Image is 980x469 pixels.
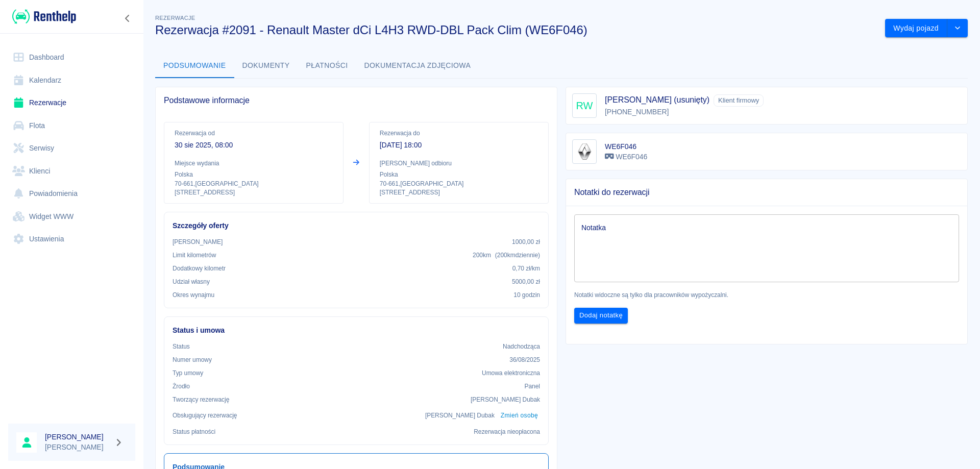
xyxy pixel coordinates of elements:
[173,277,210,286] p: Udział własny
[473,251,540,260] p: 200 km
[380,188,538,197] p: [STREET_ADDRESS]
[947,19,968,38] button: drop-down
[173,427,215,436] p: Status płatności
[380,159,538,168] p: [PERSON_NAME] odbioru
[175,179,333,188] p: 70-661 , [GEOGRAPHIC_DATA]
[574,187,959,198] span: Notatki do rezerwacji
[173,237,223,246] p: [PERSON_NAME]
[574,308,628,324] button: Dodaj notatkę
[605,152,647,162] p: WE6F046
[8,182,135,205] a: Powiadomienia
[234,54,298,78] button: Dokumenty
[509,355,540,364] p: 36/08/2025
[356,54,479,78] button: Dokumentacja zdjęciowa
[8,69,135,92] a: Kalendarz
[425,411,495,420] p: [PERSON_NAME] Dubak
[605,94,764,107] h5: [PERSON_NAME] (usunięty)
[155,23,877,37] h3: Rezerwacja #2091 - Renault Master dCi L4H3 RWD-DBL Pack Clim (WE6F046)
[8,114,135,137] a: Flota
[499,408,540,423] button: Zmień osobę
[605,141,647,152] h6: WE6F046
[8,91,135,114] a: Rezerwacje
[482,368,540,378] p: Umowa elektroniczna
[173,251,216,260] p: Limit kilometrów
[380,140,538,151] p: [DATE] 18:00
[495,252,540,259] span: ( 200 km dziennie )
[8,46,135,69] a: Dashboard
[175,188,333,197] p: [STREET_ADDRESS]
[155,54,234,78] button: Podsumowanie
[512,277,540,286] p: 5000,00 zł
[173,395,229,404] p: Tworzący rezerwację
[8,205,135,228] a: Widget WWW
[8,137,135,160] a: Serwisy
[8,8,76,25] a: Renthelp logo
[164,95,549,106] span: Podstawowe informacje
[8,160,135,183] a: Klienci
[173,355,212,364] p: Numer umowy
[173,290,214,300] p: Okres wynajmu
[503,342,540,351] p: Nadchodząca
[8,228,135,251] a: Ustawienia
[173,325,540,336] h6: Status i umowa
[12,8,76,25] img: Renthelp logo
[173,264,226,273] p: Dodatkowy kilometr
[380,179,538,188] p: 70-661 , [GEOGRAPHIC_DATA]
[885,19,947,38] button: Wydaj pojazd
[513,290,540,300] p: 10 godzin
[714,95,763,106] span: Klient firmowy
[574,141,595,162] img: Image
[175,170,333,179] p: Polska
[173,382,190,391] p: Żrodło
[512,264,540,273] p: 0,70 zł /km
[173,342,190,351] p: Status
[471,395,540,404] p: [PERSON_NAME] Dubak
[380,170,538,179] p: Polska
[175,159,333,168] p: Miejsce wydania
[380,129,538,138] p: Rezerwacja do
[474,427,540,436] p: Rezerwacja nieopłacona
[175,129,333,138] p: Rezerwacja od
[45,442,110,453] p: [PERSON_NAME]
[155,15,195,21] span: Rezerwacje
[525,382,541,391] p: Panel
[45,432,110,442] h6: [PERSON_NAME]
[572,93,597,118] div: RW
[605,107,764,117] p: [PHONE_NUMBER]
[173,368,203,378] p: Typ umowy
[512,237,540,246] p: 1000,00 zł
[173,411,237,420] p: Obsługujący rezerwację
[120,12,135,25] button: Zwiń nawigację
[574,290,959,300] p: Notatki widoczne są tylko dla pracowników wypożyczalni.
[298,54,356,78] button: Płatności
[173,220,540,231] h6: Szczegóły oferty
[175,140,333,151] p: 30 sie 2025, 08:00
